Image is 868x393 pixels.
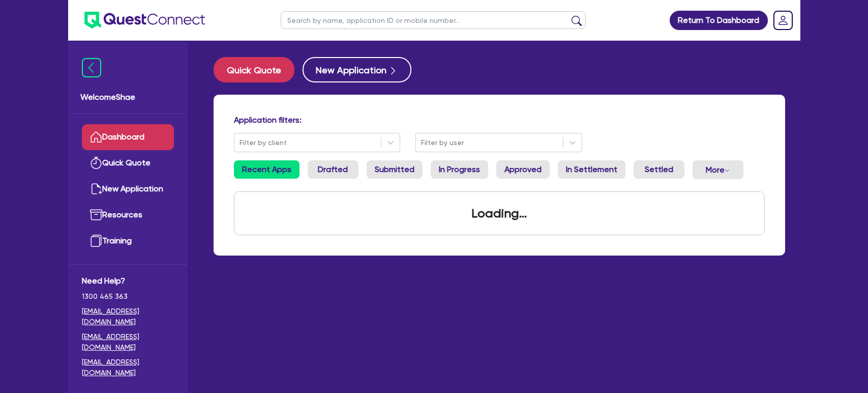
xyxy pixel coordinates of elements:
a: New Application [82,176,174,202]
a: Quick Quote [214,57,303,82]
span: 1300 465 363 [82,291,174,302]
a: Resources [82,202,174,228]
button: Dropdown toggle [693,160,743,179]
input: Search by name, application ID or mobile number... [281,11,586,29]
a: Dropdown toggle [770,7,796,34]
a: Dashboard [82,124,174,150]
img: quest-connect-logo-blue [84,12,205,29]
a: Return To Dashboard [670,11,768,30]
a: Recent Apps [234,160,300,179]
button: New Application [303,57,411,82]
a: Quick Quote [82,150,174,176]
span: Welcome Shae [80,91,175,103]
img: quick-quote [90,157,102,169]
span: Need Help? [82,275,174,287]
a: Submitted [367,160,423,179]
a: [EMAIL_ADDRESS][DOMAIN_NAME] [82,331,174,353]
a: Settled [634,160,684,179]
a: [EMAIL_ADDRESS][DOMAIN_NAME] [82,357,174,378]
div: Loading... [459,192,539,235]
img: new-application [90,183,102,195]
a: In Progress [431,160,488,179]
h4: Application filters: [234,115,765,125]
a: Training [82,228,174,254]
img: resources [90,209,102,221]
a: [EMAIL_ADDRESS][DOMAIN_NAME] [82,306,174,327]
img: icon-menu-close [82,58,101,77]
button: Quick Quote [214,57,294,82]
a: In Settlement [558,160,625,179]
img: training [90,235,102,247]
a: Drafted [308,160,358,179]
a: Approved [496,160,550,179]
